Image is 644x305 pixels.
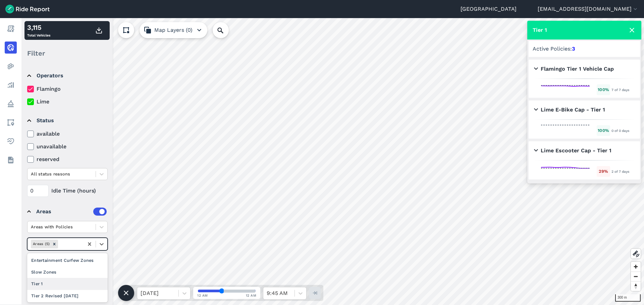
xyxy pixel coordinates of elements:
[27,66,107,85] summary: Operators
[631,262,641,272] button: Zoom in
[597,166,610,176] div: 29 %
[631,272,641,281] button: Zoom out
[615,294,641,302] div: 300 m
[597,125,610,136] div: 100 %
[5,60,17,72] a: Heatmaps
[611,168,629,174] div: 2 of 7 days
[611,128,629,134] div: 0 of 0 days
[533,26,547,34] h1: Tier 1
[534,65,614,73] h2: Flamingo Tier 1 Vehicle Cap
[197,293,208,298] span: 12 AM
[5,42,17,54] a: Realtime
[5,98,17,110] a: Policy
[27,278,108,290] div: Tier 1
[5,5,50,13] img: Ride Report
[27,111,107,130] summary: Status
[31,240,51,248] div: Areas (5)
[51,240,58,248] div: Remove Areas (5)
[213,22,239,38] input: Search Location or Vehicles
[5,135,17,147] a: Health
[27,130,108,138] label: available
[5,23,17,35] a: Report
[597,84,610,95] div: 100 %
[27,98,108,106] label: Lime
[27,155,108,163] label: reserved
[631,281,641,291] button: Reset bearing to north
[27,290,108,302] div: Tier 2 Revised [DATE]
[27,254,108,266] div: Entertainment Curfew Zones
[534,106,605,114] h2: Lime E-Bike Cap - Tier 1
[27,266,108,278] div: Slow Zones
[140,22,207,38] button: Map Layers (0)
[27,202,107,221] summary: Areas
[461,5,517,13] a: [GEOGRAPHIC_DATA]
[27,22,50,32] div: 3,115
[5,79,17,91] a: Analyze
[27,85,108,93] label: Flamingo
[27,185,108,197] div: Idle Time (hours)
[246,293,257,298] span: 12 AM
[36,208,107,216] div: Areas
[27,22,50,39] div: Total Vehicles
[21,18,644,305] canvas: Map
[5,154,17,166] a: Datasets
[27,143,108,151] label: unavailable
[5,117,17,129] a: Areas
[533,45,636,53] h2: Active Policies:
[572,46,575,52] strong: 3
[24,43,110,64] div: Filter
[534,147,611,155] h2: Lime Escooter Cap - Tier 1
[611,87,629,93] div: 7 of 7 days
[538,5,639,13] button: [EMAIL_ADDRESS][DOMAIN_NAME]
